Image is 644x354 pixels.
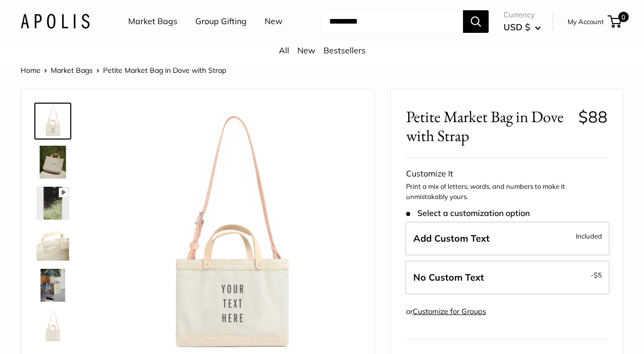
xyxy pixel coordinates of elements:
button: USD $ [504,19,541,35]
a: Petite Market Bag in Dove with Strap [34,308,71,345]
img: Petite Market Bag in Dove with Strap [36,228,69,261]
span: No Custom Text [413,271,484,283]
div: or [406,305,486,319]
a: New [265,14,283,29]
img: Petite Market Bag in Dove with Strap [36,187,69,220]
span: Petite Market Bag in Dove with Strap [103,66,226,75]
button: Search [463,10,489,33]
img: Petite Market Bag in Dove with Strap [36,269,69,302]
span: USD $ [504,22,530,32]
a: Petite Market Bag in Dove with Strap [34,103,71,140]
div: Customize It [406,166,608,182]
span: $5 [594,271,602,279]
label: Leave Blank [405,261,610,294]
p: Print a mix of letters, words, and numbers to make it unmistakably yours. [406,182,608,202]
a: Bestsellers [324,45,366,55]
label: Add Custom Text [405,222,610,255]
a: Group Gifting [195,14,247,29]
span: Petite Market Bag in Dove with Strap [406,107,571,145]
a: Customize for Groups [413,307,486,316]
a: Petite Market Bag in Dove with Strap [34,267,71,304]
span: Included [576,230,602,242]
a: Home [21,66,41,75]
span: $88 [578,107,608,127]
img: Petite Market Bag in Dove with Strap [36,310,69,343]
a: Market Bags [51,66,93,75]
span: Currency [504,8,541,22]
img: Apolis [21,14,90,29]
a: Market Bags [128,14,177,29]
a: All [279,45,289,55]
img: Petite Market Bag in Dove with Strap [36,146,69,179]
input: Search... [321,10,463,33]
span: - [591,269,602,281]
a: New [297,45,315,55]
span: Select a customization option [406,208,530,218]
span: 0 [618,12,629,22]
span: Add Custom Text [413,232,490,244]
a: Petite Market Bag in Dove with Strap [34,144,71,181]
a: My Account [568,15,604,28]
nav: Breadcrumb [21,64,226,77]
a: Petite Market Bag in Dove with Strap [34,185,71,222]
img: Petite Market Bag in Dove with Strap [36,105,69,137]
a: Petite Market Bag in Dove with Strap [34,226,71,263]
a: 0 [609,15,621,28]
